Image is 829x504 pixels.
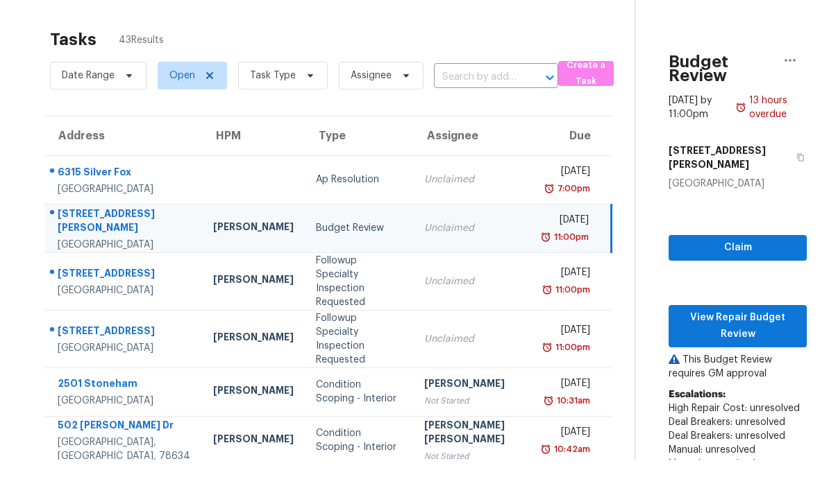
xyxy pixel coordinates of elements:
h2: Budget Review [669,55,773,82]
div: [GEOGRAPHIC_DATA] [58,341,191,355]
div: 7:00pm [555,182,590,195]
span: Claim [680,239,796,257]
div: [GEOGRAPHIC_DATA], [GEOGRAPHIC_DATA], 78634 [58,435,191,463]
div: [PERSON_NAME] [213,432,294,449]
span: Task Type [250,69,296,82]
div: 10:42am [551,442,590,456]
span: Open [169,69,195,82]
div: Unclaimed [424,221,526,235]
th: HPM [202,116,305,155]
div: [DATE] [549,164,590,182]
button: Open [540,68,560,87]
div: [STREET_ADDRESS] [58,266,191,284]
div: [DATE] [549,323,590,340]
img: Overdue Alarm Icon [735,94,746,121]
h2: Tasks [50,33,97,46]
button: View Repair Budget Review [669,305,807,347]
th: Due [537,116,612,155]
div: [GEOGRAPHIC_DATA] [58,284,191,297]
p: This Budget Review requires GM approval [669,353,807,381]
div: [PERSON_NAME] [213,383,294,401]
div: [DATE] by 11:00pm [669,94,735,121]
span: Deal Breakers: unresolved [669,417,785,427]
button: Create a Task [558,61,614,86]
div: [STREET_ADDRESS][PERSON_NAME] [58,207,191,238]
div: Followup Specialty Inspection Requested [316,311,401,367]
div: Unclaimed [424,173,526,186]
div: [PERSON_NAME] [424,376,526,394]
div: [DATE] [549,213,589,230]
img: Overdue Alarm Icon [542,283,553,297]
div: [DATE] [549,425,590,442]
div: [STREET_ADDRESS] [58,324,191,341]
div: [GEOGRAPHIC_DATA] [58,394,191,408]
div: [GEOGRAPHIC_DATA] [58,182,191,196]
div: 11:00pm [553,283,590,297]
button: Claim [669,235,807,261]
div: 11:00pm [553,340,590,354]
button: Copy Address [788,138,807,177]
img: Overdue Alarm Icon [543,394,554,408]
th: Assignee [413,116,537,155]
img: Overdue Alarm Icon [540,442,551,456]
span: Manual: unresolved [669,445,755,455]
img: Overdue Alarm Icon [540,230,551,244]
div: [PERSON_NAME] [213,220,294,237]
div: [PERSON_NAME] [PERSON_NAME] [424,418,526,449]
div: [GEOGRAPHIC_DATA] [669,177,807,191]
div: 11:00pm [551,230,589,244]
div: [DATE] [549,376,590,394]
th: Type [305,116,412,155]
span: Assignee [351,69,392,82]
h5: [STREET_ADDRESS][PERSON_NAME] [669,144,788,171]
div: 2501 Stoneham [58,376,191,394]
div: 502 [PERSON_NAME] Dr [58,418,191,435]
span: High Repair Cost: unresolved [669,403,800,413]
span: Create a Task [565,58,607,89]
div: 10:31am [554,394,590,408]
span: Date Range [62,69,115,82]
div: [PERSON_NAME] [213,330,294,347]
div: [GEOGRAPHIC_DATA] [58,238,191,252]
div: [DATE] [549,266,590,283]
div: Condition Scoping - Interior [316,426,401,454]
b: Escalations: [669,390,726,399]
img: Overdue Alarm Icon [544,182,555,195]
span: Deal Breakers: unresolved [669,431,785,441]
div: Followup Specialty Inspection Requested [316,254,401,309]
div: 6315 Silver Fox [58,165,191,182]
div: Not Started [424,449,526,463]
div: Budget Review [316,221,401,235]
input: Search by address [434,67,519,88]
span: 43 Results [119,33,164,47]
div: Ap Resolution [316,173,401,186]
img: Overdue Alarm Icon [542,340,553,354]
div: Condition Scoping - Interior [316,378,401,406]
div: Not Started [424,394,526,408]
div: Unclaimed [424,332,526,346]
div: 13 hours overdue [746,94,807,121]
span: Manual: unresolved [669,459,755,469]
div: Unclaimed [424,275,526,288]
span: View Repair Budget Review [680,309,796,343]
div: [PERSON_NAME] [213,272,294,290]
th: Address [44,116,202,155]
